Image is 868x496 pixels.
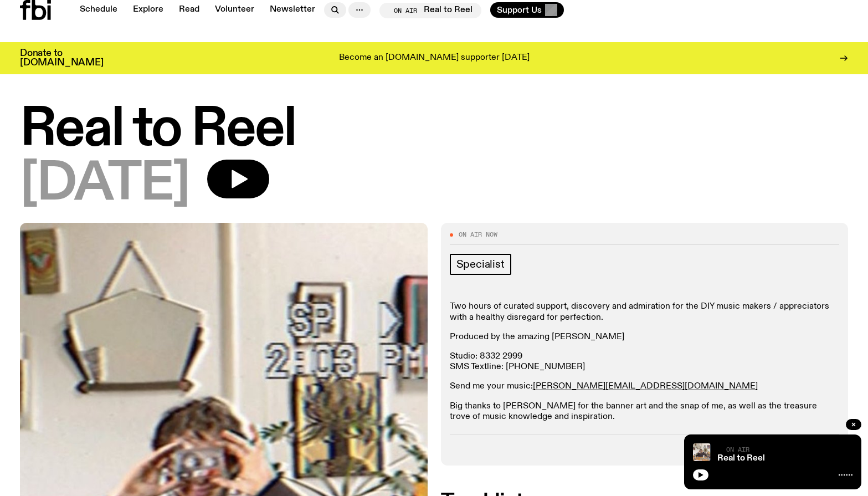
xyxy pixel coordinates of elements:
a: Newsletter [263,2,322,18]
button: On AirReal to Reel [379,3,481,18]
h3: Donate to [DOMAIN_NAME] [20,49,104,68]
span: On Air [394,7,417,14]
p: Two hours of curated support, discovery and admiration for the DIY music makers / appreciators wi... [450,301,840,323]
a: Explore [126,2,170,18]
a: Specialist [450,254,511,275]
p: Send me your music: [450,381,840,392]
img: Jasper Craig Adams holds a vintage camera to his eye, obscuring his face. He is wearing a grey ju... [693,443,711,461]
p: Studio: 8332 2999 SMS Textline: [PHONE_NUMBER] [450,351,840,372]
span: On Air Now [459,232,497,238]
a: Schedule [73,2,124,18]
p: Big thanks to [PERSON_NAME] for the banner art and the snap of me, as well as the treasure trove ... [450,401,840,422]
a: Read [172,2,206,18]
span: On Air [726,446,749,453]
a: Real to Reel [717,454,765,463]
span: Specialist [456,258,505,270]
button: Support Us [490,2,564,18]
span: [DATE] [20,160,189,209]
p: Produced by the amazing [PERSON_NAME] [450,332,840,342]
h1: Real to Reel [20,105,848,155]
a: Volunteer [208,2,261,18]
span: Support Us [497,5,542,15]
a: [PERSON_NAME][EMAIL_ADDRESS][DOMAIN_NAME] [533,382,758,391]
p: Become an [DOMAIN_NAME] supporter [DATE] [339,53,530,63]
